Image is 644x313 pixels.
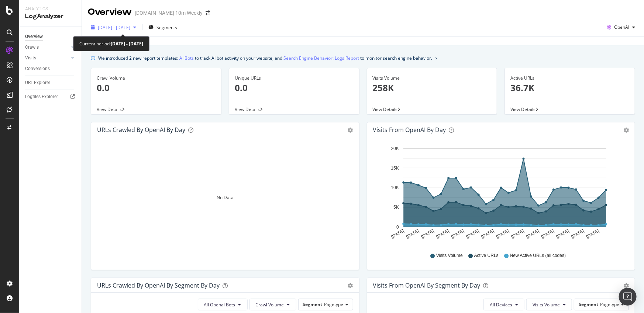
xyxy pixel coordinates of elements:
text: [DATE] [390,228,405,240]
text: [DATE] [570,228,585,240]
a: Visits [25,54,69,62]
b: [DATE] - [DATE] [111,41,143,47]
button: Segments [145,21,180,33]
button: Crawl Volume [249,299,296,310]
div: No Data [217,194,234,201]
div: Visits from OpenAI by day [373,126,446,133]
div: arrow-right-arrow-left [206,10,210,15]
a: URL Explorer [25,79,76,87]
span: All Devices [490,302,512,308]
text: [DATE] [525,228,540,240]
p: 258K [373,81,492,94]
span: View Details [510,106,535,112]
span: Segment [303,301,323,307]
div: Overview [88,6,132,18]
span: New Active URLs (all codes) [510,253,566,259]
div: Analytics [25,6,76,12]
div: Active URLs [510,75,629,81]
text: [DATE] [510,228,525,240]
span: View Details [235,106,260,112]
div: URL Explorer [25,79,50,87]
a: AI Bots [179,54,194,62]
text: [DATE] [450,228,465,240]
button: OpenAI [604,21,638,33]
text: 10K [391,185,399,190]
a: Crawls [25,44,69,51]
div: Visits [25,54,36,62]
div: URLs Crawled by OpenAI by day [97,126,185,133]
text: [DATE] [555,228,570,240]
div: gear [348,128,353,133]
div: Visits from OpenAI By Segment By Day [373,282,481,289]
span: All Openai Bots [204,302,235,308]
text: [DATE] [465,228,480,240]
div: Logfiles Explorer [25,93,58,101]
text: [DATE] [480,228,495,240]
span: Visits Volume [436,253,463,259]
span: Crawl Volume [256,302,284,308]
div: Open Intercom Messenger [619,288,637,306]
span: Segments [156,24,177,31]
div: Crawls [25,44,39,51]
text: [DATE] [540,228,555,240]
button: close banner [433,53,439,63]
text: [DATE] [420,228,435,240]
svg: A chart. [373,143,627,246]
p: 0.0 [235,81,354,94]
span: OpenAI [614,24,629,30]
a: Conversions [25,65,76,73]
text: [DATE] [585,228,600,240]
a: Search Engine Behavior: Logs Report [283,54,359,62]
span: Visits Volume [533,302,560,308]
text: 15K [391,166,399,171]
button: All Devices [483,299,524,310]
div: gear [624,128,629,133]
span: Pagetype [600,301,619,307]
span: Active URLs [474,253,499,259]
div: Crawl Volume [97,75,216,81]
button: All Openai Bots [198,299,248,310]
div: We introduced 2 new report templates: to track AI bot activity on your website, and to monitor se... [98,54,432,62]
span: Pagetype [324,301,344,307]
a: Overview [25,33,76,41]
span: View Details [97,106,122,112]
div: gear [348,283,353,288]
div: Current period: [79,39,143,48]
span: Segment [579,301,598,307]
text: [DATE] [495,228,510,240]
span: View Details [373,106,398,112]
text: 20K [391,146,399,151]
div: URLs Crawled by OpenAI By Segment By Day [97,282,220,289]
p: 36.7K [510,81,629,94]
div: Unique URLs [235,75,354,81]
div: Conversions [25,65,50,73]
button: [DATE] - [DATE] [88,21,139,33]
a: Logfiles Explorer [25,93,76,101]
text: 0 [396,225,399,230]
div: Overview [25,33,43,41]
div: Visits Volume [373,75,492,81]
text: [DATE] [435,228,450,240]
div: info banner [91,54,635,62]
div: LogAnalyzer [25,12,76,21]
button: Visits Volume [526,299,572,310]
span: [DATE] - [DATE] [98,24,130,31]
text: [DATE] [405,228,420,240]
p: 0.0 [97,81,216,94]
div: [DOMAIN_NAME] 10m Weekly [135,9,203,17]
text: 5K [393,205,399,210]
div: gear [624,283,629,288]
